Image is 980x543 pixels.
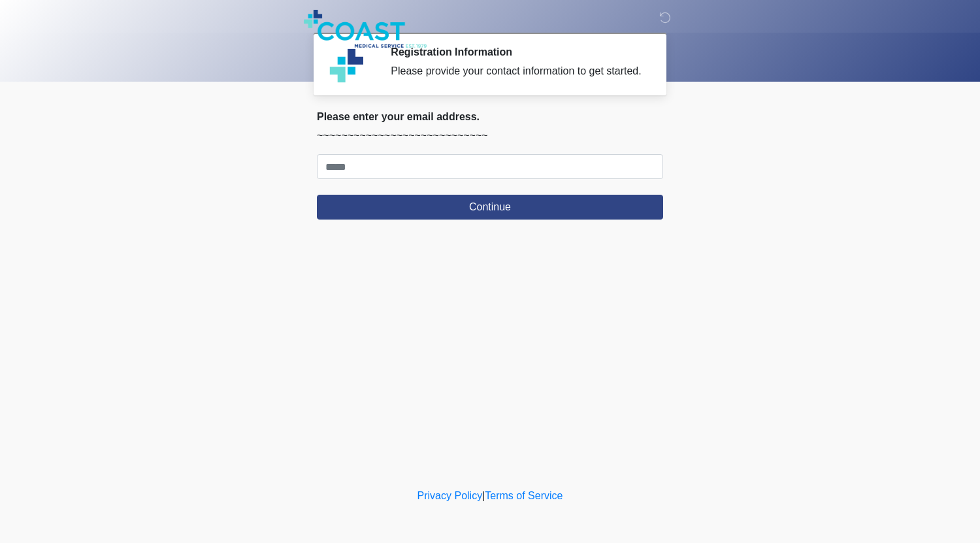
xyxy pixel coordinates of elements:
[317,195,663,220] button: Continue
[317,128,663,144] p: ~~~~~~~~~~~~~~~~~~~~~~~~~~~~
[417,490,483,501] a: Privacy Policy
[391,63,644,79] div: Please provide your contact information to get started.
[485,490,563,501] a: Terms of Service
[327,46,366,85] img: Agent Avatar
[317,110,663,123] h2: Please enter your email address.
[482,490,485,501] a: |
[304,10,427,48] img: Coast Medical Service Logo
